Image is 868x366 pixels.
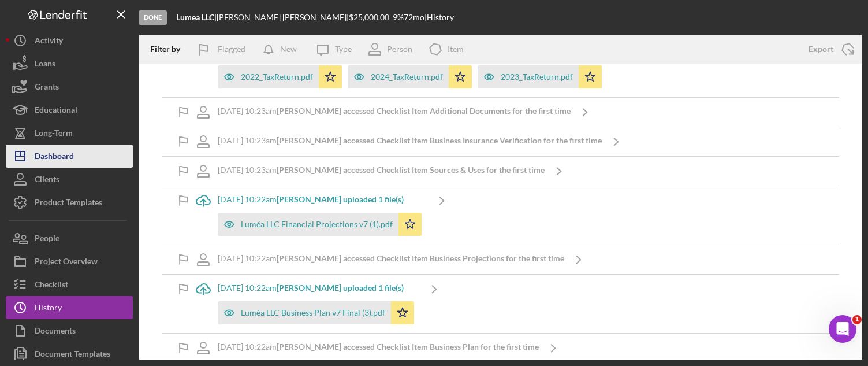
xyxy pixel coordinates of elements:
[241,72,313,82] div: 2022_TaxReturn.pdf
[217,13,349,22] div: [PERSON_NAME] [PERSON_NAME] |
[35,319,76,345] div: Documents
[139,10,167,25] div: Done
[218,136,602,145] div: [DATE] 10:23am
[257,38,308,61] button: New
[6,168,133,191] button: Clients
[35,273,68,299] div: Checklist
[189,38,257,61] button: Flagged
[6,121,133,145] button: Long-Term
[349,13,393,22] div: $25,000.00
[35,296,62,322] div: History
[478,65,602,88] button: 2023_TaxReturn.pdf
[424,13,454,22] div: | History
[6,296,133,319] button: History
[35,98,77,124] div: Educational
[218,65,342,88] button: 2022_TaxReturn.pdf
[241,308,385,317] div: Luméa LLC Business Plan v7 Final (3).pdf
[448,45,464,54] div: Item
[189,245,593,274] a: [DATE] 10:22am[PERSON_NAME] accessed Checklist Item Business Projections for the first time
[189,39,636,97] a: [DATE] 10:24am[PERSON_NAME] uploaded 3 file(s)2022_TaxReturn.pdf2024_TaxReturn.pdf2023_TaxReturn.pdf
[35,52,55,78] div: Loans
[501,72,573,82] div: 2023_TaxReturn.pdf
[176,13,217,22] div: |
[277,165,545,175] b: [PERSON_NAME] accessed Checklist Item Sources & Uses for the first time
[6,227,133,250] button: People
[218,38,245,61] div: Flagged
[35,145,74,171] div: Dashboard
[277,283,404,293] b: [PERSON_NAME] uploaded 1 file(s)
[6,250,133,273] button: Project Overview
[35,227,59,253] div: People
[35,250,98,276] div: Project Overview
[277,342,539,352] b: [PERSON_NAME] accessed Checklist Item Business Plan for the first time
[218,165,545,175] div: [DATE] 10:23am
[393,13,404,22] div: 9 %
[35,191,102,217] div: Product Templates
[387,45,412,54] div: Person
[189,275,449,333] a: [DATE] 10:22am[PERSON_NAME] uploaded 1 file(s)Luméa LLC Business Plan v7 Final (3).pdf
[852,315,862,324] span: 1
[218,301,414,324] button: Luméa LLC Business Plan v7 Final (3).pdf
[241,220,393,229] div: Luméa LLC Financial Projections v7 (1).pdf
[35,121,73,147] div: Long-Term
[809,38,833,61] div: Export
[277,194,404,204] b: [PERSON_NAME] uploaded 1 file(s)
[6,191,133,214] button: Product Templates
[797,38,862,61] button: Export
[6,273,133,296] button: Checklist
[218,283,420,293] div: [DATE] 10:22am
[189,157,573,186] a: [DATE] 10:23am[PERSON_NAME] accessed Checklist Item Sources & Uses for the first time
[150,45,189,54] div: Filter by
[189,98,599,127] a: [DATE] 10:23am[PERSON_NAME] accessed Checklist Item Additional Documents for the first time
[218,195,427,204] div: [DATE] 10:22am
[829,315,856,343] iframe: Intercom live chat
[218,342,539,352] div: [DATE] 10:22am
[6,342,133,365] button: Document Templates
[277,106,571,116] b: [PERSON_NAME] accessed Checklist Item Additional Documents for the first time
[218,106,571,116] div: [DATE] 10:23am
[335,45,352,54] div: Type
[176,12,214,22] b: Lumea LLC
[35,75,59,101] div: Grants
[6,29,133,52] button: Activity
[189,334,568,363] a: [DATE] 10:22am[PERSON_NAME] accessed Checklist Item Business Plan for the first time
[218,254,564,263] div: [DATE] 10:22am
[218,213,422,236] button: Luméa LLC Financial Projections v7 (1).pdf
[371,72,443,82] div: 2024_TaxReturn.pdf
[6,75,133,98] button: Grants
[277,253,564,263] b: [PERSON_NAME] accessed Checklist Item Business Projections for the first time
[189,186,456,245] a: [DATE] 10:22am[PERSON_NAME] uploaded 1 file(s)Luméa LLC Financial Projections v7 (1).pdf
[348,65,472,88] button: 2024_TaxReturn.pdf
[6,98,133,121] button: Educational
[6,319,133,342] button: Documents
[404,13,424,22] div: 72 mo
[277,135,602,145] b: [PERSON_NAME] accessed Checklist Item Business Insurance Verification for the first time
[280,38,297,61] div: New
[35,29,63,55] div: Activity
[6,145,133,168] button: Dashboard
[189,127,631,156] a: [DATE] 10:23am[PERSON_NAME] accessed Checklist Item Business Insurance Verification for the first...
[35,168,59,194] div: Clients
[6,52,133,75] button: Loans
